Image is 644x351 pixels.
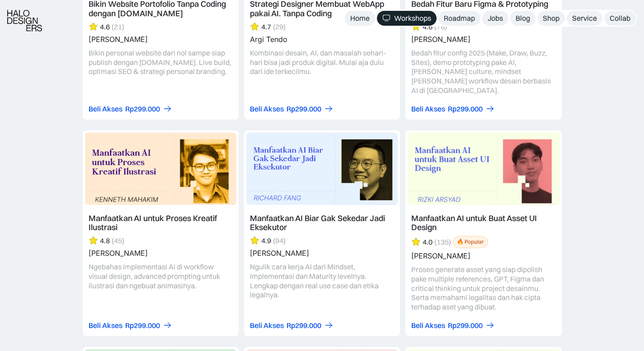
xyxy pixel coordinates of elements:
div: Blog [516,14,530,23]
div: Beli Akses [250,104,284,114]
div: Rp299.000 [287,104,321,114]
a: Blog [510,11,536,26]
a: Beli AksesRp299.000 [411,104,495,114]
div: Beli Akses [411,104,445,114]
div: Rp299.000 [125,321,160,330]
a: Beli AksesRp299.000 [250,104,334,114]
a: Service [567,11,602,26]
div: Jobs [488,14,503,23]
a: Jobs [482,11,508,26]
a: Shop [537,11,565,26]
div: Service [572,14,597,23]
div: Shop [543,14,559,23]
div: Rp299.000 [125,104,160,114]
div: Beli Akses [411,321,445,330]
a: Beli AksesRp299.000 [89,321,172,330]
a: Beli AksesRp299.000 [250,321,334,330]
div: Workshops [394,14,431,23]
div: Beli Akses [89,321,122,330]
div: Home [350,14,370,23]
a: Beli AksesRp299.000 [89,104,172,114]
div: Beli Akses [250,321,284,330]
div: Rp299.000 [448,104,483,114]
div: Beli Akses [89,104,122,114]
a: Beli AksesRp299.000 [411,321,495,330]
div: Roadmap [444,14,475,23]
div: Rp299.000 [448,321,483,330]
div: Collab [610,14,630,23]
a: Collab [604,11,636,26]
a: Home [345,11,375,26]
div: Rp299.000 [287,321,321,330]
a: Workshops [377,11,437,26]
a: Roadmap [438,11,480,26]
